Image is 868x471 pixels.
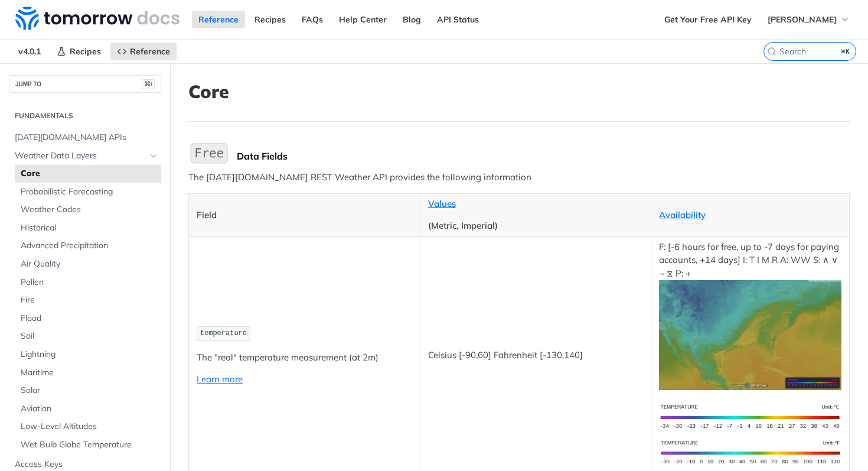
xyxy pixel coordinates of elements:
a: Fire [15,291,161,309]
a: Weather Codes [15,201,161,219]
a: Get Your Free API Key [658,11,758,28]
span: Access Keys [15,459,158,470]
a: Reference [110,43,177,60]
svg: Search [767,47,776,56]
span: Expand image [659,410,841,421]
span: Aviation [21,403,158,415]
span: Wet Bulb Globe Temperature [21,439,158,451]
a: Availability [659,209,706,220]
span: Fire [21,294,158,306]
span: [PERSON_NAME] [768,14,837,25]
h2: Fundamentals [9,111,161,121]
a: Maritime [15,364,161,382]
span: Air Quality [21,258,158,270]
span: Maritime [21,367,158,379]
span: ⌘/ [142,79,155,89]
a: Recipes [50,43,107,60]
p: F: [-6 hours for free, up to -7 days for paying accounts, +14 days] I: T I M R A: WW S: ∧ ∨ ~ ⧖ P: + [659,241,841,390]
a: Air Quality [15,255,161,273]
span: Solar [21,385,158,397]
span: Expand image [659,329,841,340]
p: Field [197,209,412,222]
p: The [DATE][DOMAIN_NAME] REST Weather API provides the following information [188,171,850,184]
a: Soil [15,327,161,345]
a: Learn more [197,373,243,385]
a: Low-Level Altitudes [15,418,161,436]
a: Core [15,165,161,183]
span: [DATE][DOMAIN_NAME] APIs [15,132,158,144]
span: temperature [200,329,247,337]
span: Core [21,168,158,180]
a: Recipes [248,11,292,28]
img: Tomorrow.io Weather API Docs [15,7,180,30]
a: Pollen [15,274,161,291]
span: Probabilistic Forecasting [21,186,158,198]
span: Pollen [21,277,158,288]
p: Celsius [-90,60] Fahrenheit [-130,140] [428,349,644,362]
a: Solar [15,382,161,399]
span: Lightning [21,349,158,360]
span: Flood [21,313,158,324]
a: Aviation [15,400,161,418]
a: Lightning [15,346,161,363]
span: v4.0.1 [12,43,47,60]
button: JUMP TO⌘/ [9,75,161,93]
a: FAQs [295,11,329,28]
a: Reference [192,11,245,28]
a: Probabilistic Forecasting [15,183,161,201]
span: Weather Data Layers [15,150,146,162]
kbd: ⌘K [838,46,853,57]
a: Help Center [332,11,393,28]
span: Historical [21,222,158,234]
span: Expand image [659,446,841,457]
a: [DATE][DOMAIN_NAME] APIs [9,129,161,147]
span: Recipes [70,46,101,57]
p: The "real" temperature measurement (at 2m) [197,351,412,365]
a: Advanced Precipitation [15,237,161,255]
a: Flood [15,310,161,327]
span: Advanced Precipitation [21,240,158,252]
div: Data Fields [237,150,850,162]
button: [PERSON_NAME] [761,11,856,28]
span: Soil [21,330,158,342]
a: API Status [430,11,485,28]
a: Values [428,198,456,209]
span: Weather Codes [21,204,158,216]
span: Low-Level Altitudes [21,421,158,433]
h1: Core [188,81,850,102]
a: Weather Data LayersHide subpages for Weather Data Layers [9,147,161,165]
span: Reference [130,46,170,57]
a: Blog [396,11,428,28]
a: Historical [15,219,161,237]
p: (Metric, Imperial) [428,219,644,233]
a: Wet Bulb Globe Temperature [15,436,161,454]
button: Hide subpages for Weather Data Layers [149,151,158,161]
